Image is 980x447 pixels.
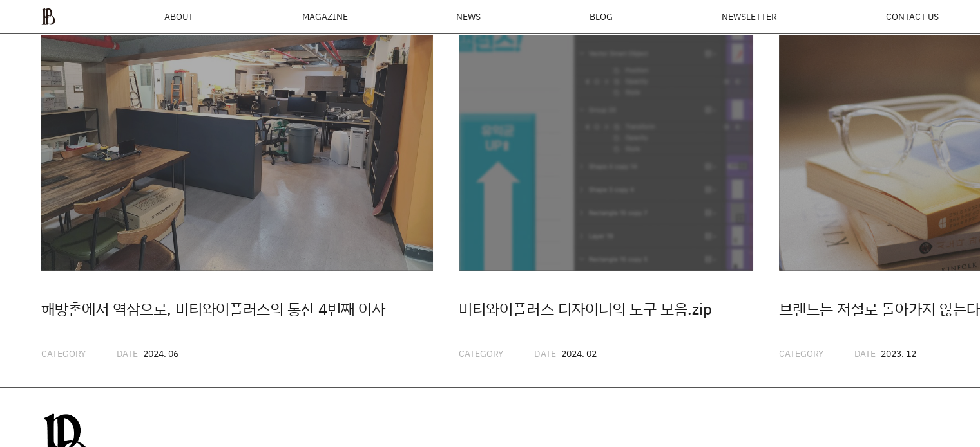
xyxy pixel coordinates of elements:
[459,347,503,360] span: CATEGORY
[561,347,596,360] span: 2024. 02
[41,296,433,321] div: 해방촌에서 역삼으로, 비티와이플러스의 통산 4번째 이사
[590,12,613,21] a: BLOG
[881,347,916,360] span: 2023. 12
[779,347,823,360] span: CATEGORY
[459,296,753,321] div: 비티와이플러스 디자이너의 도구 모음.zip
[143,347,178,360] span: 2024. 06
[41,347,86,360] span: CATEGORY
[302,12,347,21] div: MAGAZINE
[722,12,777,21] a: NEWSLETTER
[41,8,55,26] img: ba379d5522eb3.png
[164,12,193,21] a: ABOUT
[534,347,555,360] span: DATE
[854,347,876,360] span: DATE
[456,12,481,21] a: NEWS
[117,347,138,360] span: DATE
[886,12,939,21] a: CONTACT US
